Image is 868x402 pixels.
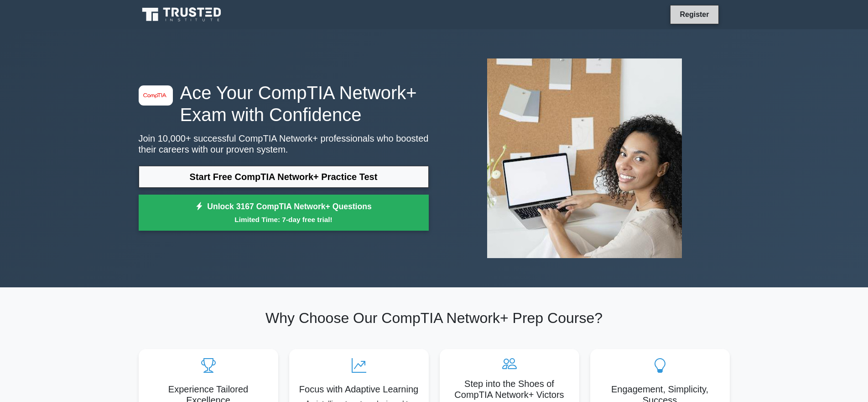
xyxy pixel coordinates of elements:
[139,166,429,188] a: Start Free CompTIA Network+ Practice Test
[674,9,714,20] a: Register
[139,195,429,231] a: Unlock 3167 CompTIA Network+ QuestionsLimited Time: 7-day free trial!
[139,309,730,327] h2: Why Choose Our CompTIA Network+ Prep Course?
[139,82,429,126] h1: Ace Your CompTIA Network+ Exam with Confidence
[139,133,429,155] p: Join 10,000+ successful CompTIA Network+ professionals who boosted their careers with our proven ...
[447,378,572,400] h5: Step into the Shoes of CompTIA Network+ Victors
[296,384,421,395] h5: Focus with Adaptive Learning
[150,214,417,225] small: Limited Time: 7-day free trial!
